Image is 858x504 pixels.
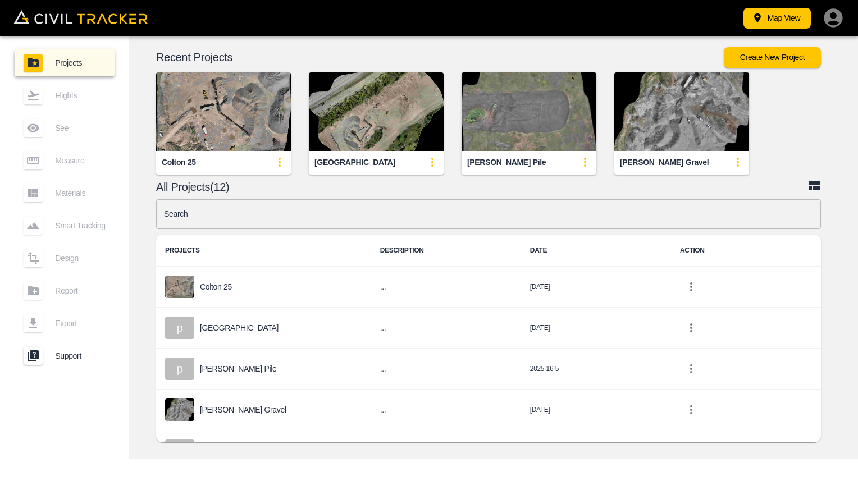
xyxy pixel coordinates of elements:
[165,317,194,339] div: p
[55,58,106,67] span: Projects
[371,235,521,267] th: DESCRIPTION
[421,151,444,173] button: update-card-details
[671,235,821,267] th: ACTION
[156,53,724,62] p: Recent Projects
[15,342,115,369] a: Support
[165,398,194,421] img: project-image
[165,358,194,380] div: p
[521,430,671,471] td: [DATE]
[521,235,671,267] th: DATE
[380,403,512,417] h6: ...
[521,390,671,430] td: [DATE]
[200,405,286,414] p: [PERSON_NAME] gravel
[156,72,291,151] img: Colton 25
[156,182,807,191] p: All Projects(12)
[200,282,232,291] p: Colton 25
[200,323,279,332] p: [GEOGRAPHIC_DATA]
[727,151,749,173] button: update-card-details
[162,157,196,168] div: Colton 25
[521,267,671,308] td: [DATE]
[15,49,115,76] a: Projects
[521,308,671,349] td: [DATE]
[165,439,194,462] div: p
[614,72,749,151] img: Condon gravel
[314,157,395,168] div: [GEOGRAPHIC_DATA]
[380,362,512,376] h6: ...
[55,351,106,360] span: Support
[521,349,671,390] td: 2025-16-5
[200,364,276,373] p: [PERSON_NAME] pile
[309,72,444,151] img: West Glacier
[156,235,371,267] th: PROJECTS
[380,280,512,294] h6: ...
[620,157,709,168] div: [PERSON_NAME] gravel
[268,151,291,173] button: update-card-details
[743,8,811,29] button: Map View
[380,321,512,335] h6: ...
[724,47,821,68] button: Create New Project
[165,276,194,298] img: project-image
[574,151,596,173] button: update-card-details
[13,10,148,24] img: Civil Tracker
[467,157,546,168] div: [PERSON_NAME] pile
[462,72,596,151] img: Millings pile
